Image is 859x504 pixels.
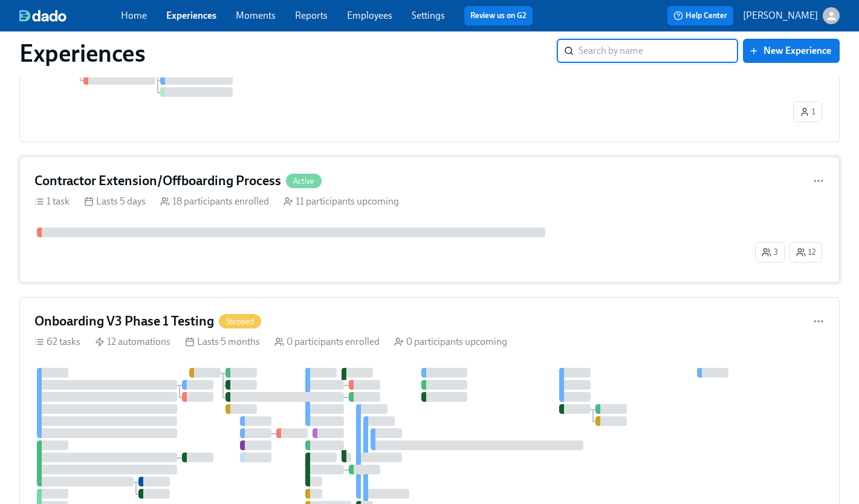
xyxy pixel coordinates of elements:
[34,172,281,190] h4: Contractor Extension/Offboarding Process
[286,177,322,186] span: Active
[19,39,146,68] h1: Experiences
[394,335,507,349] div: 0 participants upcoming
[34,312,214,330] h4: Onboarding V3 Phase 1 Testing
[796,246,815,258] span: 12
[579,39,738,63] input: Search by name
[412,10,445,21] a: Settings
[166,10,216,21] a: Experiences
[95,335,170,349] div: 12 automations
[19,10,66,22] img: dado
[751,45,831,57] span: New Experience
[274,335,380,349] div: 0 participants enrolled
[185,335,260,349] div: Lasts 5 months
[743,9,818,22] p: [PERSON_NAME]
[121,10,147,21] a: Home
[743,39,840,63] button: New Experience
[236,10,276,21] a: Moments
[464,6,533,25] button: Review us on G2
[755,242,785,263] button: 3
[793,102,822,122] button: 1
[800,106,815,118] span: 1
[19,10,121,22] a: dado
[470,10,527,22] a: Review us on G2
[762,246,778,258] span: 3
[789,242,822,263] button: 12
[34,195,70,208] div: 1 task
[673,10,727,22] span: Help Center
[219,317,261,326] span: Stopped
[284,195,399,208] div: 11 participants upcoming
[84,195,146,208] div: Lasts 5 days
[347,10,392,21] a: Employees
[34,335,80,349] div: 62 tasks
[295,10,328,21] a: Reports
[667,6,733,25] button: Help Center
[743,7,840,24] button: [PERSON_NAME]
[160,195,269,208] div: 18 participants enrolled
[19,157,840,283] a: Contractor Extension/Offboarding ProcessActive1 task Lasts 5 days 18 participants enrolled 11 par...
